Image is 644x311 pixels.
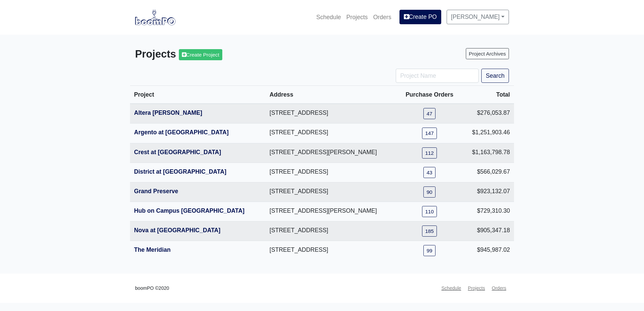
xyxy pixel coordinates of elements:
[423,167,435,178] a: 43
[265,221,397,241] td: [STREET_ADDRESS]
[439,282,464,295] a: Schedule
[422,147,437,159] a: 112
[135,9,175,25] img: boomPO
[461,163,514,182] td: $566,029.67
[371,10,394,25] a: Orders
[465,282,488,295] a: Projects
[399,10,441,24] a: Create PO
[134,168,226,175] a: District at [GEOGRAPHIC_DATA]
[423,186,435,198] a: 90
[134,129,229,136] a: Argento at [GEOGRAPHIC_DATA]
[134,207,245,214] a: Hub on Campus [GEOGRAPHIC_DATA]
[265,104,397,124] td: [STREET_ADDRESS]
[179,49,222,60] a: Create Project
[447,10,509,24] a: [PERSON_NAME]
[265,143,397,163] td: [STREET_ADDRESS][PERSON_NAME]
[422,226,437,237] a: 185
[461,221,514,241] td: $905,347.18
[466,48,509,59] a: Project Archives
[265,163,397,182] td: [STREET_ADDRESS]
[423,108,435,119] a: 47
[344,10,371,25] a: Projects
[314,10,344,25] a: Schedule
[265,202,397,221] td: [STREET_ADDRESS][PERSON_NAME]
[396,69,479,83] input: Project Name
[461,86,514,104] th: Total
[134,188,178,195] a: Grand Preserve
[397,86,461,104] th: Purchase Orders
[422,128,437,139] a: 147
[135,284,169,292] small: boomPO ©2020
[461,143,514,163] td: $1,163,798.78
[130,86,265,104] th: Project
[265,124,397,143] td: [STREET_ADDRESS]
[135,48,317,61] h3: Projects
[481,69,509,83] button: Search
[134,149,221,155] a: Crest at [GEOGRAPHIC_DATA]
[134,246,171,253] a: The Meridian
[461,104,514,124] td: $276,053.87
[265,86,397,104] th: Address
[461,241,514,261] td: $945,987.02
[265,241,397,261] td: [STREET_ADDRESS]
[461,124,514,143] td: $1,251,903.46
[134,227,220,234] a: Nova at [GEOGRAPHIC_DATA]
[134,109,202,116] a: Altera [PERSON_NAME]
[461,202,514,221] td: $729,310.30
[489,282,509,295] a: Orders
[423,245,435,256] a: 99
[461,182,514,202] td: $923,132.07
[265,182,397,202] td: [STREET_ADDRESS]
[422,206,437,217] a: 110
